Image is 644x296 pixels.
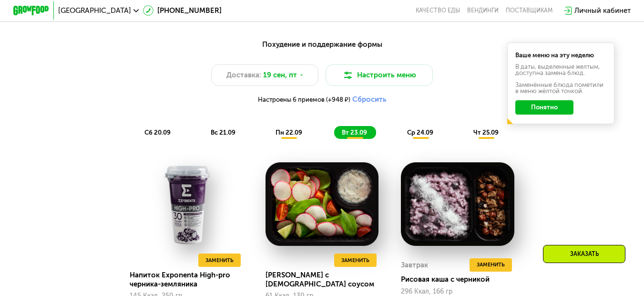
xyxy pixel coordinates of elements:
div: Ваше меню на эту неделю [515,52,606,58]
div: поставщикам [506,7,552,14]
span: [GEOGRAPHIC_DATA] [58,7,131,14]
div: 296 Ккал, 166 гр [401,288,514,296]
button: Понятно [515,100,573,115]
div: Завтрак [401,258,428,272]
span: ср 24.09 [407,129,433,136]
button: Настроить меню [326,64,433,86]
div: Заказать [543,245,625,263]
a: Вендинги [467,7,499,14]
div: Заменённые блюда пометили в меню жёлтой точкой. [515,82,606,94]
span: сб 20.09 [144,129,171,136]
button: Заменить [198,254,241,267]
button: Заменить [334,254,377,267]
span: Настроены 6 приемов (+948 ₽) [258,96,350,103]
a: Качество еды [416,7,460,14]
div: Напиток Exponenta High-pro черника-земляника [130,271,250,289]
span: пн 22.09 [276,129,302,136]
div: Личный кабинет [574,5,631,16]
span: 19 сен, пт [263,70,297,81]
div: В даты, выделенные желтым, доступна замена блюд. [515,63,606,76]
span: вс 21.09 [211,129,235,136]
div: Рисовая каша с черникой [401,275,521,284]
span: вт 23.09 [342,129,367,136]
span: Доставка: [226,70,261,81]
span: Заменить [205,256,234,265]
a: [PHONE_NUMBER] [143,5,222,16]
button: Заменить [470,258,512,272]
span: Заменить [341,256,369,265]
span: чт 25.09 [473,129,499,136]
span: Заменить [477,260,505,269]
div: [PERSON_NAME] с [DEMOGRAPHIC_DATA] соусом [266,271,386,289]
button: Сбросить [352,95,387,104]
div: Похудение и поддержание формы [57,39,587,50]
